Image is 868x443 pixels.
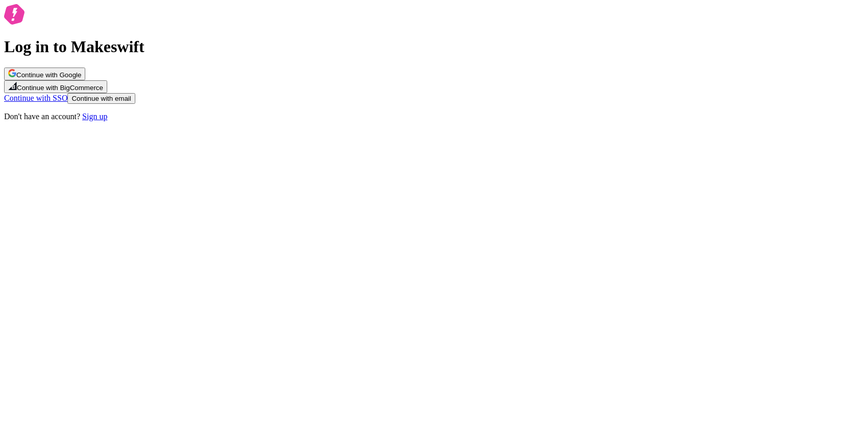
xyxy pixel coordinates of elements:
p: Don't have an account? [4,112,864,121]
button: Continue with Google [4,68,85,80]
h1: Log in to Makeswift [4,37,864,56]
button: Continue with BigCommerce [4,80,107,93]
span: Continue with email [71,95,131,102]
button: Continue with email [67,93,135,104]
span: Continue with Google [16,71,81,79]
a: Continue with SSO [4,94,67,102]
a: Sign up [82,112,107,121]
span: Continue with BigCommerce [17,84,103,92]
